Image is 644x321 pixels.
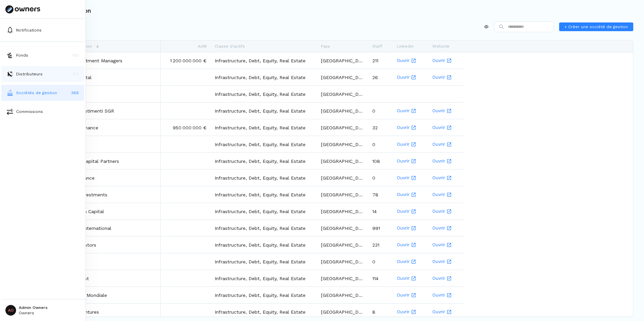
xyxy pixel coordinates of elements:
a: Ouvrir [432,304,460,320]
button: asset-managersSociétés de gestion366 [1,85,84,101]
div: [GEOGRAPHIC_DATA] [317,69,368,85]
a: Ouvrir [397,203,424,219]
div: Infrastructure, Debt, Equity, Real Estate [211,237,317,253]
a: Ouvrir [397,53,424,68]
a: Ouvrir [397,237,424,253]
img: asset-managers [7,89,13,96]
a: 8a+ Investimenti SGR [65,108,114,114]
a: Ouvrir [397,287,424,303]
p: Commissions [16,109,43,115]
img: commissions [7,108,13,115]
a: Ouvrir [432,69,460,85]
div: Infrastructure, Debt, Equity, Real Estate [211,136,317,152]
a: Ouvrir [432,270,460,286]
div: [GEOGRAPHIC_DATA] [317,119,368,136]
button: commissionsCommissions [1,104,84,120]
div: 26 [368,69,393,85]
a: Ouvrir [432,220,460,236]
a: Ouvrir [432,53,460,68]
div: 8 [368,304,393,320]
a: Ouvrir [397,136,424,152]
div: 231 [368,237,393,253]
div: [GEOGRAPHIC_DATA] [317,270,368,286]
div: 0 [368,170,393,186]
div: Infrastructure, Debt, Equity, Real Estate [211,287,317,303]
p: Sociétés de gestion [16,90,57,96]
p: 123 Investment Managers [65,57,122,64]
div: Infrastructure, Debt, Equity, Real Estate [211,170,317,186]
div: Infrastructure, Debt, Equity, Real Estate [211,253,317,270]
p: AG2R La Mondiale [65,292,107,299]
div: [GEOGRAPHIC_DATA] [317,220,368,236]
span: AUM [198,44,207,49]
div: [GEOGRAPHIC_DATA] [317,287,368,303]
a: Ouvrir [432,103,460,119]
div: [GEOGRAPHIC_DATA] [317,153,368,169]
a: Ouvrir [432,237,460,253]
span: Staff [372,44,382,49]
a: Ouvrir [432,187,460,202]
p: Admin Owners [19,306,48,310]
div: [GEOGRAPHIC_DATA] [317,237,368,253]
span: Classe d'actifs [215,44,245,49]
a: Ouvrir [397,103,424,119]
span: Linkedin [397,44,414,49]
div: 108 [368,153,393,169]
p: 188 [72,52,79,58]
a: Ouvrir [432,170,460,186]
div: 78 [368,186,393,203]
p: Distributeurs [16,71,43,77]
div: Infrastructure, Debt, Equity, Real Estate [211,69,317,85]
p: Owners [19,311,48,315]
div: [GEOGRAPHIC_DATA] [317,86,368,102]
div: [GEOGRAPHIC_DATA] [317,203,368,219]
button: Notifications [1,22,84,38]
img: distributors [7,71,13,77]
a: Ouvrir [397,120,424,135]
div: 0 [368,253,393,270]
a: Ouvrir [432,120,460,135]
p: 153 [73,71,79,77]
a: ACON Investments [65,191,107,198]
div: [GEOGRAPHIC_DATA] [317,186,368,203]
div: Infrastructure, Debt, Equity, Real Estate [211,270,317,286]
a: Ouvrir [432,153,460,169]
div: Infrastructure, Debt, Equity, Real Estate [211,103,317,119]
a: Ouvrir [432,287,460,303]
div: Infrastructure, Debt, Equity, Real Estate [211,220,317,236]
div: Infrastructure, Debt, Equity, Real Estate [211,119,317,136]
a: Ouvrir [397,170,424,186]
a: Ouvrir [397,304,424,320]
div: [GEOGRAPHIC_DATA] [317,253,368,270]
a: Ouvrir [397,254,424,269]
a: Advent International [65,225,111,232]
div: [GEOGRAPHIC_DATA] [317,103,368,119]
a: Ouvrir [397,220,424,236]
div: Infrastructure, Debt, Equity, Real Estate [211,52,317,69]
div: [GEOGRAPHIC_DATA] [317,304,368,320]
p: Fonds [16,52,28,58]
button: distributorsDistributeurs153 [1,66,84,82]
span: Pays [321,44,330,49]
img: funds [7,52,13,59]
a: Ouvrir [432,203,460,219]
div: [GEOGRAPHIC_DATA] [317,136,368,152]
a: fundsFonds188 [1,47,84,63]
a: Ouvrir [397,270,424,286]
div: 991 [368,220,393,236]
span: + Créer une société de gestion [565,24,628,30]
p: 366 [71,90,79,96]
a: Ouvrir [397,187,424,202]
div: 950 000 000 € [161,119,211,136]
div: Infrastructure, Debt, Equity, Real Estate [211,86,317,102]
p: Access Capital Partners [65,158,119,165]
span: Website [432,44,449,49]
div: Infrastructure, Debt, Equity, Real Estate [211,186,317,203]
a: Ouvrir [432,254,460,269]
div: 0 [368,103,393,119]
div: 14 [368,203,393,219]
div: 1 200 000 000 € [161,52,211,69]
